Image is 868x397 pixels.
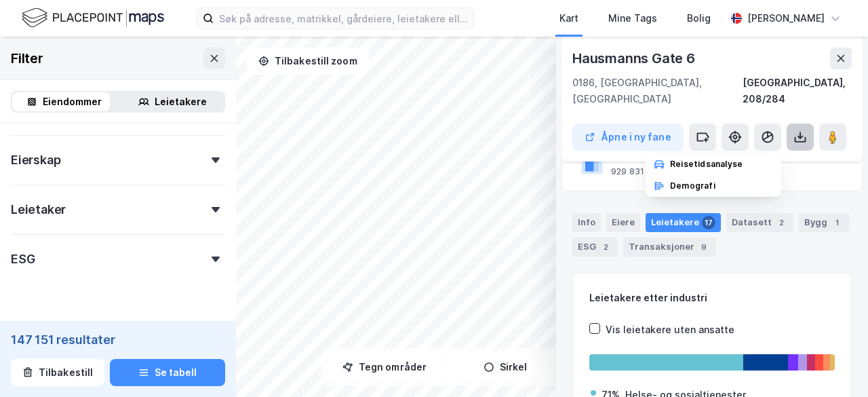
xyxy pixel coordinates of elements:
[774,216,788,229] div: 2
[670,181,715,191] div: Demografi
[43,94,102,110] div: Eiendommer
[697,240,711,254] div: 9
[623,238,716,257] div: Transaksjoner
[110,359,225,386] button: Se tabell
[726,213,793,232] div: Datasett
[11,332,225,348] div: 147 151 resultater
[799,213,849,232] div: Bygg
[670,159,743,170] div: Reisetidsanalyse
[214,8,473,29] input: Søk på adresse, matrikkel, gårdeiere, leietakere eller personer
[608,10,657,26] div: Mine Tags
[572,75,743,107] div: 0186, [GEOGRAPHIC_DATA], [GEOGRAPHIC_DATA]
[11,152,60,168] div: Eierskap
[611,166,663,177] div: 929 831 357
[747,10,825,26] div: [PERSON_NAME]
[22,6,164,30] img: logo.f888ab2527a4732fd821a326f86c7f29.svg
[327,354,442,381] button: Tegn områder
[448,354,563,381] button: Sirkel
[830,216,844,229] div: 1
[743,75,852,107] div: [GEOGRAPHIC_DATA], 208/284
[572,124,684,151] button: Åpne i ny fane
[247,48,369,75] button: Tilbakestill zoom
[646,213,721,232] div: Leietakere
[11,202,66,218] div: Leietaker
[572,238,618,257] div: ESG
[11,48,43,69] div: Filter
[11,251,35,267] div: ESG
[155,94,207,110] div: Leietakere
[589,290,835,306] div: Leietakere etter industri
[572,213,601,232] div: Info
[599,240,612,254] div: 2
[800,332,868,397] div: Kontrollprogram for chat
[559,10,578,26] div: Kart
[606,213,640,232] div: Eiere
[572,48,698,69] div: Hausmanns Gate 6
[11,359,104,386] button: Tilbakestill
[800,332,868,397] iframe: Chat Widget
[687,10,711,26] div: Bolig
[606,322,734,338] div: Vis leietakere uten ansatte
[702,216,715,229] div: 17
